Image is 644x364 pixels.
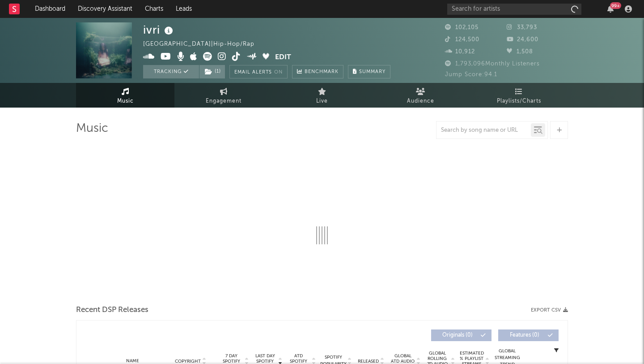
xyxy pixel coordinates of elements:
a: Music [76,83,174,108]
button: Tracking [143,65,199,78]
span: ( 1 ) [199,65,225,78]
button: (1) [199,65,225,78]
span: 124,500 [445,37,479,43]
a: Audience [371,83,470,108]
span: Originals ( 0 ) [437,333,478,338]
div: ivri [143,22,175,37]
div: [GEOGRAPHIC_DATA] | Hip-Hop/Rap [143,39,265,50]
span: Engagement [206,96,241,107]
span: 24,600 [507,37,538,43]
span: Features ( 0 ) [504,333,545,338]
a: Benchmark [292,65,343,78]
button: Summary [348,65,390,78]
span: 1,793,096 Monthly Listeners [445,61,540,67]
button: Export CSV [531,308,568,313]
span: 10,912 [445,49,475,55]
span: Released [358,359,379,364]
span: Audience [407,96,434,107]
span: Jump Score: 94.1 [445,72,497,78]
div: 99 + [610,2,621,9]
span: Live [316,96,328,107]
button: 99+ [607,5,614,13]
span: Copyright [175,359,201,364]
span: Benchmark [305,67,339,78]
a: Playlists/Charts [470,83,568,108]
span: 1,508 [507,49,533,55]
input: Search for artists [447,4,581,15]
span: 33,793 [507,25,537,30]
a: Engagement [174,83,273,108]
em: On [274,70,283,75]
a: Live [273,83,371,108]
span: Recent DSP Releases [76,305,148,316]
button: Email AlertsOn [229,65,288,78]
button: Edit [275,52,291,63]
button: Features(0) [498,329,559,341]
input: Search by song name or URL [436,127,531,134]
span: 102,105 [445,25,479,30]
span: Summary [359,69,386,74]
button: Originals(0) [431,329,491,341]
span: Music [117,96,134,107]
span: Playlists/Charts [497,96,541,107]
